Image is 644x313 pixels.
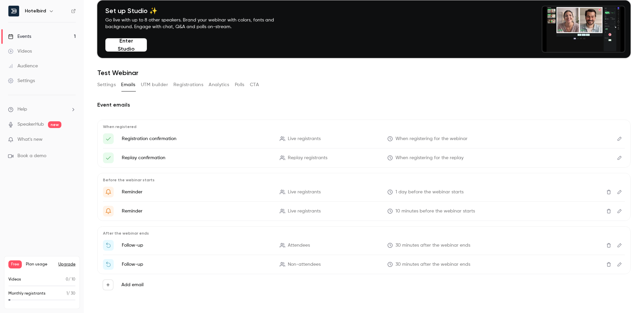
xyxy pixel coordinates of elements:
[603,259,614,270] button: Delete
[395,261,470,268] span: 30 minutes after the webinar ends
[395,154,464,162] span: When registering for the replay
[105,17,290,30] p: Go live with up to 8 other speakers. Brand your webinar with colors, fonts and background. Engage...
[603,187,614,197] button: Delete
[141,79,168,90] button: UTM builder
[17,136,43,143] span: What's new
[103,240,625,251] li: Thanks for attending {{ event_name }}
[395,208,475,215] span: 10 minutes before the webinar starts
[122,261,272,268] p: Follow-up
[614,206,625,216] button: Edit
[68,137,76,143] iframe: Noticeable Trigger
[614,133,625,144] button: Edit
[122,135,272,142] p: Registration confirmation
[250,79,259,90] button: CTA
[8,48,32,55] div: Videos
[103,177,625,183] p: Before the webinar starts
[103,259,625,270] li: Watch the replay of {{ event_name }}
[173,79,203,90] button: Registrations
[122,242,272,249] p: Follow-up
[8,276,21,283] p: Videos
[288,189,321,196] span: Live registrants
[122,189,272,195] p: Reminder
[66,277,68,281] span: 0
[603,240,614,251] button: Delete
[288,208,321,215] span: Live registrants
[614,259,625,270] button: Edit
[105,7,290,15] h4: Set up Studio ✨
[614,152,625,163] button: Edit
[288,261,321,268] span: Non-attendees
[105,38,147,52] button: Enter Studio
[8,106,76,113] li: help-dropdown-opener
[17,152,46,160] span: Book a demo
[122,154,272,161] p: Replay confirmation
[8,63,38,69] div: Audience
[8,33,31,40] div: Events
[288,154,327,162] span: Replay registrants
[603,206,614,216] button: Delete
[8,6,19,16] img: Hotelbird
[97,79,116,90] button: Settings
[17,106,27,113] span: Help
[103,133,625,144] li: Here's your access link to {{ event_name }}!
[8,77,35,84] div: Settings
[235,79,245,90] button: Polls
[395,242,470,249] span: 30 minutes after the webinar ends
[614,187,625,197] button: Edit
[103,152,625,163] li: Here's your access link to {{ event_name }}!
[8,260,22,268] span: Free
[48,121,61,128] span: new
[25,8,46,14] h6: Hotelbird
[66,276,75,283] p: / 10
[97,101,631,109] h2: Event emails
[121,281,144,288] label: Add email
[97,69,631,77] h1: Test Webinar
[17,121,44,128] a: SpeakerHub
[103,187,625,197] li: Get Ready for '{{ event_name }}' tomorrow!
[26,262,54,267] span: Plan usage
[122,208,272,214] p: Reminder
[8,291,46,297] p: Monthly registrants
[58,262,75,267] button: Upgrade
[121,79,135,90] button: Emails
[66,291,75,297] p: / 30
[395,135,468,142] span: When registering for the webinar
[103,231,625,236] p: After the webinar ends
[209,79,229,90] button: Analytics
[614,240,625,251] button: Edit
[103,124,625,129] p: When registered
[103,206,625,216] li: {{ event_name }} is about to go live
[288,242,310,249] span: Attendees
[395,189,464,196] span: 1 day before the webinar starts
[66,292,68,296] span: 1
[288,135,321,142] span: Live registrants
